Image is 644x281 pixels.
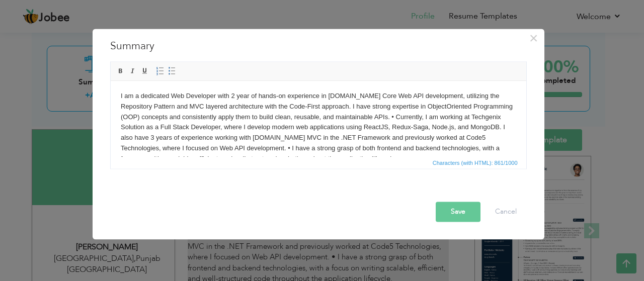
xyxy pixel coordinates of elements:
body: I am a dedicated Web Developer with 2 year of hands-on experience in [DOMAIN_NAME] Core Web API d... [10,10,406,83]
a: Insert/Remove Bulleted List [167,65,178,76]
button: Save [436,202,480,222]
span: × [529,29,538,47]
div: Statistics [431,158,521,167]
h3: Summary [110,39,527,54]
button: Cancel [485,202,527,222]
a: Italic [127,65,138,76]
span: Characters (with HTML): 861/1000 [431,158,520,167]
iframe: Rich Text Editor, summaryEditor [111,81,526,156]
button: Close [526,30,542,46]
a: Insert/Remove Numbered List [154,65,166,76]
a: Underline [139,65,150,76]
a: Bold [115,65,126,76]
